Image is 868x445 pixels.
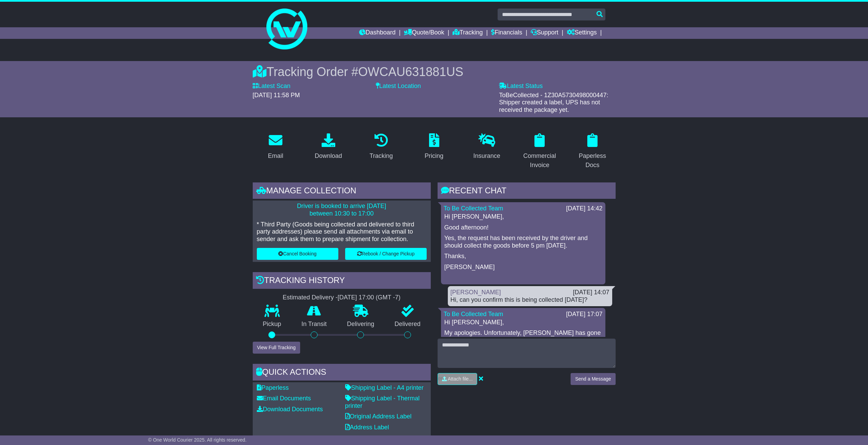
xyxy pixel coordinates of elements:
a: Shipping Label - Thermal printer [345,395,420,409]
a: Original Address Label [345,413,412,420]
a: Tracking [365,131,397,163]
a: Pricing [420,131,448,163]
div: Commercial Invoice [521,151,558,170]
a: Email Documents [257,395,311,402]
a: Address Label [345,424,389,431]
a: Paperless Docs [570,131,616,172]
label: Latest Scan [253,83,291,90]
p: Thanks, [444,253,602,260]
label: Latest Status [499,83,543,90]
div: [DATE] 17:00 (GMT -7) [338,294,400,301]
a: To Be Collected Team [444,311,503,317]
a: Settings [567,27,597,39]
div: [DATE] 14:42 [566,205,603,212]
a: Tracking [453,27,483,39]
a: Support [531,27,558,39]
p: * Third Party (Goods being collected and delivered to third party addresses) please send all atta... [257,221,427,243]
div: Paperless Docs [574,151,611,170]
button: Cancel Booking [257,248,338,260]
a: To Be Collected Team [444,205,503,212]
a: Dashboard [359,27,396,39]
p: My apologies. Unfortunately, [PERSON_NAME] has gone for the day. I will check with her [DATE] why... [444,329,602,352]
p: Hi [PERSON_NAME], [444,319,602,326]
a: Download [310,131,347,163]
div: Insurance [473,151,500,161]
div: Email [268,151,283,161]
span: [DATE] 11:58 PM [253,92,300,99]
div: [DATE] 14:07 [573,289,609,296]
div: Hi, can you confirm this is being collected [DATE]? [451,296,609,304]
a: Download Documents [257,406,323,413]
p: Driver is booked to arrive [DATE] between 10:30 to 17:00 [257,203,427,217]
p: Pickup [253,321,292,328]
a: Email [263,131,288,163]
div: RECENT CHAT [438,182,616,201]
p: In Transit [291,321,337,328]
p: Delivering [337,321,385,328]
label: Latest Location [376,83,421,90]
div: Estimated Delivery - [253,294,431,301]
div: Quick Actions [253,364,431,382]
a: Financials [491,27,522,39]
button: Send a Message [571,373,615,385]
span: © One World Courier 2025. All rights reserved. [148,437,247,443]
span: OWCAU631881US [358,65,463,79]
p: Delivered [384,321,431,328]
div: [DATE] 17:07 [566,311,603,318]
span: ToBeCollected - 1Z30A5730498000447: Shipper created a label, UPS has not received the package yet. [499,92,608,113]
div: Tracking history [253,272,431,291]
a: Quote/Book [404,27,444,39]
div: Tracking [369,151,393,161]
a: Paperless [257,384,289,391]
p: Hi [PERSON_NAME], [444,213,602,221]
a: Insurance [469,131,505,163]
p: [PERSON_NAME] [444,264,602,271]
a: Shipping Label - A4 printer [345,384,424,391]
div: Download [315,151,342,161]
div: Manage collection [253,182,431,201]
div: Tracking Order # [253,64,616,79]
a: Commercial Invoice [517,131,563,172]
button: Rebook / Change Pickup [345,248,427,260]
p: Good afternoon! [444,224,602,232]
div: Pricing [425,151,443,161]
a: [PERSON_NAME] [451,289,501,296]
p: Yes, the request has been received by the driver and should collect the goods before 5 pm [DATE]. [444,235,602,249]
button: View Full Tracking [253,342,300,354]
